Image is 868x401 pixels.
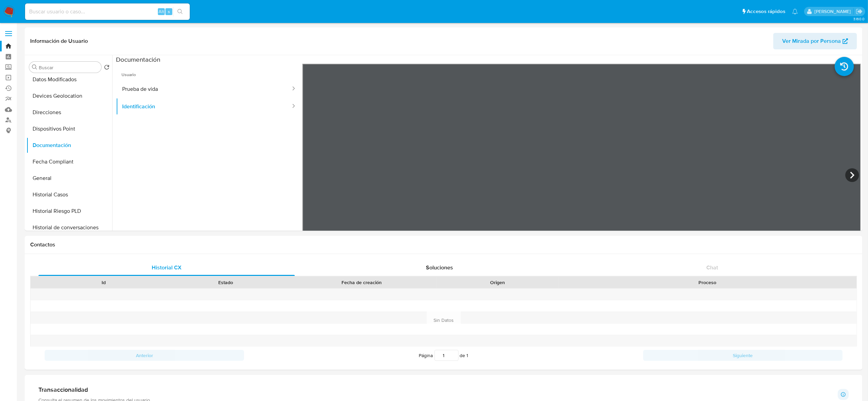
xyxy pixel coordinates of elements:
h1: Información de Usuario [30,38,88,45]
button: Dispositivos Point [26,121,112,137]
button: Anterior [45,350,244,361]
button: Fecha Compliant [26,154,112,170]
input: Buscar usuario o caso... [25,7,190,16]
span: Chat [706,264,718,271]
span: s [168,8,170,15]
span: Soluciones [426,264,453,271]
span: Página de [419,350,468,361]
button: Datos Modificados [26,71,112,88]
button: search-icon [173,7,187,16]
button: Buscar [32,64,37,70]
button: Devices Geolocation [26,88,112,104]
button: Documentación [26,137,112,154]
button: Historial Casos [26,186,112,203]
input: Buscar [39,64,99,71]
div: Id [47,279,160,286]
h1: Contactos [30,241,857,248]
a: Notificaciones [792,9,798,14]
button: General [26,170,112,186]
button: Historial de conversaciones [26,219,112,236]
span: Alt [159,8,164,15]
span: Ver Mirada por Persona [782,33,841,49]
div: Origen [441,279,554,286]
button: Volver al orden por defecto [104,64,109,72]
div: Proceso [563,279,852,286]
div: Fecha de creación [291,279,432,286]
div: Estado [169,279,281,286]
p: elaine.mcfarlane@mercadolibre.com [814,8,853,15]
button: Siguiente [643,350,843,361]
span: 1 [467,352,468,359]
button: Ver Mirada por Persona [773,33,857,49]
span: Accesos rápidos [747,8,785,15]
button: Direcciones [26,104,112,121]
button: Historial Riesgo PLD [26,203,112,219]
span: Historial CX [152,264,182,271]
a: Salir [856,8,863,15]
